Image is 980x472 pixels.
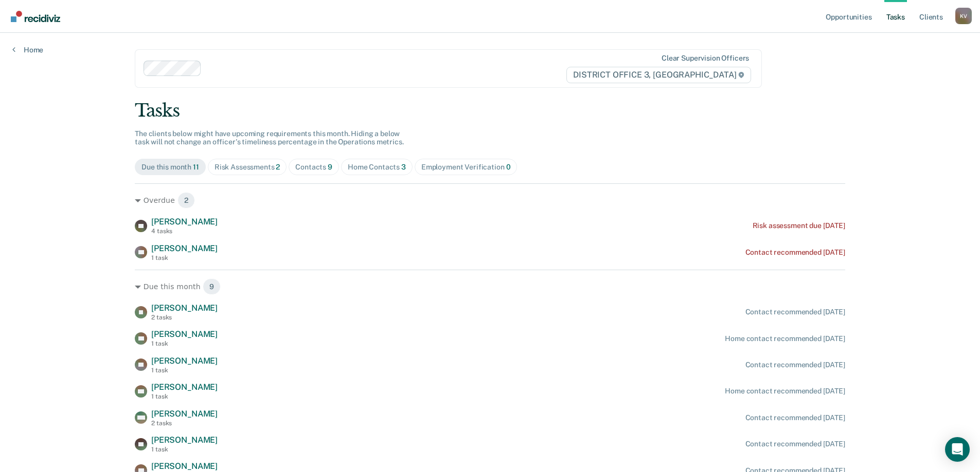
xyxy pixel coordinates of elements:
[151,435,218,445] span: [PERSON_NAME]
[753,221,845,230] div: Risk assessment due [DATE]
[141,163,199,172] div: Due this month
[566,67,751,83] span: DISTRICT OFFICE 3, [GEOGRAPHIC_DATA]
[725,387,845,395] div: Home contact recommended [DATE]
[945,437,970,462] div: Open Intercom Messenger
[151,314,218,321] div: 2 tasks
[11,11,60,22] img: Recidiviz
[328,163,332,171] span: 9
[151,420,218,427] div: 2 tasks
[955,8,972,24] button: Profile dropdown button
[506,163,511,171] span: 0
[151,340,218,347] div: 1 task
[203,278,221,295] span: 9
[421,163,511,172] div: Employment Verification
[276,163,280,171] span: 2
[151,461,218,471] span: [PERSON_NAME]
[12,45,43,54] a: Home
[135,278,845,295] div: Due this month 9
[348,163,406,172] div: Home Contacts
[215,163,280,172] div: Risk Assessments
[151,409,218,419] span: [PERSON_NAME]
[151,228,218,235] div: 4 tasks
[151,217,218,226] span: [PERSON_NAME]
[745,308,845,316] div: Contact recommended [DATE]
[151,303,218,313] span: [PERSON_NAME]
[193,163,199,171] span: 11
[135,129,404,146] span: The clients below might have upcoming requirements this month. Hiding a below task will not chang...
[745,361,845,369] div: Contact recommended [DATE]
[151,254,218,261] div: 1 task
[401,163,406,171] span: 3
[151,393,218,400] div: 1 task
[725,334,845,343] div: Home contact recommended [DATE]
[151,446,218,453] div: 1 task
[151,356,218,366] span: [PERSON_NAME]
[745,248,845,257] div: Contact recommended [DATE]
[151,329,218,339] span: [PERSON_NAME]
[955,8,972,24] div: K V
[745,440,845,448] div: Contact recommended [DATE]
[295,163,332,172] div: Contacts
[151,367,218,374] div: 1 task
[135,100,845,121] div: Tasks
[151,243,218,253] span: [PERSON_NAME]
[662,54,749,63] div: Clear supervision officers
[151,382,218,392] span: [PERSON_NAME]
[135,192,845,209] div: Overdue 2
[177,192,195,209] span: 2
[745,413,845,422] div: Contact recommended [DATE]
